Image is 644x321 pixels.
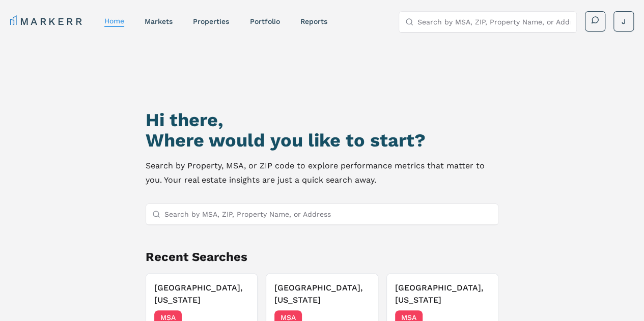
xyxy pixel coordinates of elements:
[249,17,279,25] a: Portfolio
[395,282,490,306] h3: [GEOGRAPHIC_DATA], [US_STATE]
[146,159,499,187] p: Search by Property, MSA, or ZIP code to explore performance metrics that matter to you. Your real...
[146,249,499,265] h2: Recent Searches
[154,282,249,306] h3: [GEOGRAPHIC_DATA], [US_STATE]
[146,110,499,130] h1: Hi there,
[10,14,84,28] a: MARKERR
[164,204,492,224] input: Search by MSA, ZIP, Property Name, or Address
[622,16,626,26] span: J
[193,17,229,25] a: properties
[146,130,499,151] h2: Where would you like to start?
[417,12,570,32] input: Search by MSA, ZIP, Property Name, or Address
[145,17,173,25] a: markets
[104,17,124,25] a: home
[274,282,370,306] h3: [GEOGRAPHIC_DATA], [US_STATE]
[300,17,327,25] a: reports
[613,11,634,32] button: J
